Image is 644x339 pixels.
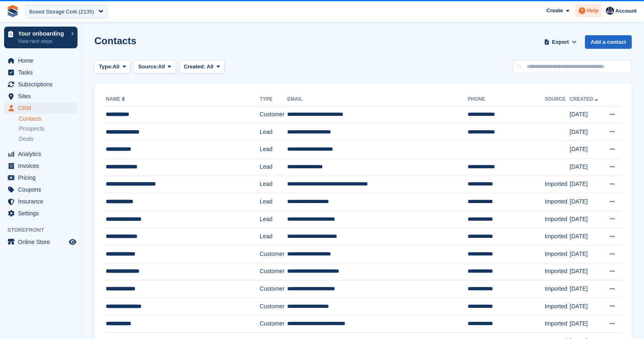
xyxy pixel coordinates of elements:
[18,196,67,207] span: Insurance
[545,315,570,333] td: Imported
[552,38,569,46] span: Export
[570,210,603,228] td: [DATE]
[19,115,78,123] a: Contacts
[545,176,570,193] td: Imported
[260,93,287,106] th: Type
[570,228,603,246] td: [DATE]
[606,7,614,15] img: Oliver Bruce
[4,67,78,78] a: menu
[545,263,570,280] td: Imported
[94,60,130,74] button: Type: All
[570,315,603,333] td: [DATE]
[4,172,78,183] a: menu
[570,141,603,158] td: [DATE]
[570,96,600,102] a: Created
[7,5,19,17] img: stora-icon-8386f47178a22dfd0bd8f6a31ec36ba5ce8667c1dd55bd0f319d3a0aa187defe.svg
[184,63,206,70] span: Created:
[260,106,287,124] td: Customer
[99,63,113,71] span: Type:
[260,193,287,211] td: Lead
[113,63,120,71] span: All
[18,55,67,66] span: Home
[4,148,78,160] a: menu
[4,55,78,66] a: menu
[19,135,34,143] span: Deals
[18,172,67,183] span: Pricing
[260,228,287,246] td: Lead
[18,236,67,248] span: Online Store
[545,245,570,263] td: Imported
[542,35,578,49] button: Export
[4,236,78,248] a: menu
[7,226,82,234] span: Storefront
[179,60,224,74] button: Created: All
[18,38,67,45] p: View next steps
[4,102,78,114] a: menu
[545,228,570,246] td: Imported
[4,90,78,102] a: menu
[18,79,67,90] span: Subscriptions
[570,176,603,193] td: [DATE]
[468,93,545,106] th: Phone
[260,315,287,333] td: Customer
[545,280,570,298] td: Imported
[260,141,287,158] td: Lead
[18,184,67,195] span: Coupons
[587,7,598,15] span: Help
[287,93,468,106] th: Email
[260,176,287,193] td: Lead
[4,208,78,219] a: menu
[4,27,78,48] a: Your onboarding View next steps
[545,210,570,228] td: Imported
[570,158,603,176] td: [DATE]
[545,193,570,211] td: Imported
[19,135,78,143] a: Deals
[134,60,176,74] button: Source: All
[158,63,165,71] span: All
[546,7,563,15] span: Create
[18,90,67,102] span: Sites
[260,245,287,263] td: Customer
[29,8,94,16] div: Boxed Storage Cork (2135)
[570,280,603,298] td: [DATE]
[260,263,287,280] td: Customer
[94,35,137,46] h1: Contacts
[68,237,78,247] a: Preview store
[18,31,67,36] p: Your onboarding
[4,79,78,90] a: menu
[18,160,67,172] span: Invoices
[260,210,287,228] td: Lead
[570,298,603,315] td: [DATE]
[106,96,127,102] a: Name
[260,280,287,298] td: Customer
[19,125,44,133] span: Prospects
[18,67,67,78] span: Tasks
[19,124,78,133] a: Prospects
[570,263,603,280] td: [DATE]
[4,196,78,207] a: menu
[4,160,78,172] a: menu
[18,208,67,219] span: Settings
[585,35,632,49] a: Add a contact
[545,93,570,106] th: Source
[138,63,158,71] span: Source:
[18,102,67,114] span: CRM
[570,245,603,263] td: [DATE]
[615,7,637,15] span: Account
[260,123,287,141] td: Lead
[207,63,214,70] span: All
[260,158,287,176] td: Lead
[545,298,570,315] td: Imported
[4,184,78,195] a: menu
[570,193,603,211] td: [DATE]
[260,298,287,315] td: Customer
[18,148,67,160] span: Analytics
[570,123,603,141] td: [DATE]
[570,106,603,124] td: [DATE]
